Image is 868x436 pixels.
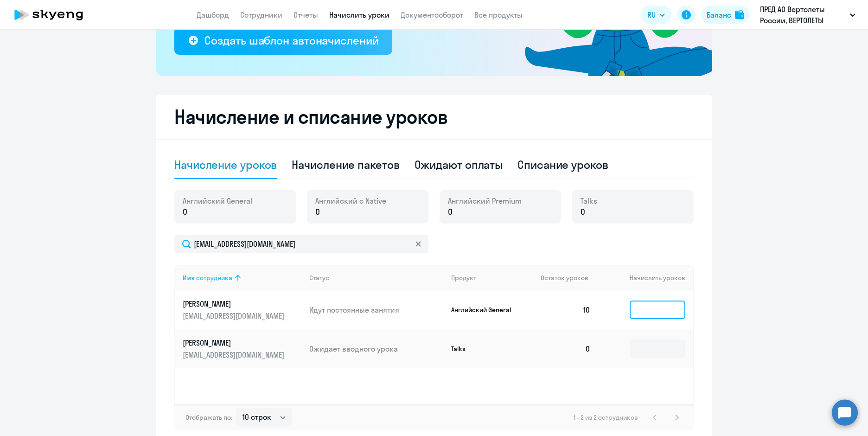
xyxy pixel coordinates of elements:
button: Балансbalance [701,6,750,24]
span: 1 - 2 из 2 сотрудников [574,413,638,422]
a: Отчеты [294,10,318,19]
input: Поиск по имени, email, продукту или статусу [174,235,428,253]
div: Статус [309,274,329,282]
div: Имя сотрудника [183,274,302,282]
span: RU [647,9,656,20]
p: Ожидает вводного урока [309,344,444,354]
span: 0 [183,206,187,218]
span: 0 [448,206,453,218]
p: ПРЕД АО Вертолеты России, ВЕРТОЛЕТЫ РОССИИ, АО [760,4,846,26]
p: [EMAIL_ADDRESS][DOMAIN_NAME] [183,350,287,360]
div: Продукт [451,274,534,282]
div: Продукт [451,274,476,282]
a: Документооборот [401,10,463,19]
span: Английский General [183,196,252,206]
button: ПРЕД АО Вертолеты России, ВЕРТОЛЕТЫ РОССИИ, АО [755,4,860,26]
span: Отображать по: [185,413,232,422]
p: [PERSON_NAME] [183,338,287,348]
a: Все продукты [474,10,523,19]
div: Статус [309,274,444,282]
button: Создать шаблон автоначислений [174,27,392,55]
th: Начислить уроков [598,265,693,290]
a: Начислить уроки [329,10,389,19]
div: Баланс [707,9,731,20]
img: balance [735,10,744,19]
td: 10 [533,290,598,329]
div: Списание уроков [517,157,608,172]
a: [PERSON_NAME][EMAIL_ADDRESS][DOMAIN_NAME] [183,299,302,321]
div: Создать шаблон автоначислений [204,33,378,48]
h2: Начисление и списание уроков [174,106,694,128]
a: Дашборд [197,10,229,19]
td: 0 [533,329,598,368]
span: Talks [581,196,597,206]
p: [PERSON_NAME] [183,299,287,309]
span: 0 [315,206,320,218]
button: RU [641,6,671,24]
div: Начисление уроков [174,157,277,172]
span: Остаток уроков [541,274,588,282]
div: Имя сотрудника [183,274,232,282]
p: Идут постоянные занятия [309,305,444,315]
p: Talks [451,345,521,353]
p: [EMAIL_ADDRESS][DOMAIN_NAME] [183,311,287,321]
div: Остаток уроков [541,274,598,282]
a: [PERSON_NAME][EMAIL_ADDRESS][DOMAIN_NAME] [183,338,302,360]
span: Английский с Native [315,196,386,206]
span: 0 [581,206,585,218]
div: Ожидают оплаты [415,157,503,172]
span: Английский Premium [448,196,522,206]
a: Сотрудники [240,10,282,19]
p: Английский General [451,306,521,314]
div: Начисление пакетов [292,157,399,172]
